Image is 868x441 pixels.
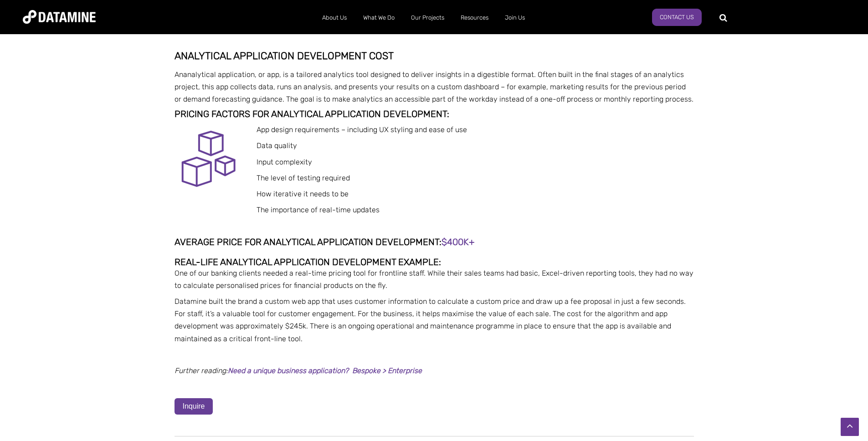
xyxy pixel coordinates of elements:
a: Contact Us [652,9,702,26]
span: The importance of real-time updates [257,205,380,214]
a: Need a unique business application? Bespoke > Enterprise [228,366,422,375]
a: Join Us [497,6,533,30]
span: Analytical application development cost [175,50,394,62]
a: What We Do [355,6,403,30]
img: analytical application icon [175,123,243,192]
a: Our Projects [403,6,452,30]
span: App design requirements – including UX styling and ease of use [257,125,467,134]
span: Average price for analytical application development: [175,236,477,247]
span: Data quality [257,141,297,150]
a: analytical application [183,70,255,79]
span: Further reading: [175,366,422,375]
span: Pricing factors for analytical application development: [175,108,449,119]
span: The level of testing required [257,174,350,182]
a: About Us [314,6,355,30]
a: Resources [452,6,497,30]
a: Inquire [175,398,213,415]
span: $400k+ [442,236,475,247]
strong: Real-life analytical application development example: [175,256,441,267]
span: Datamine built the brand a custom web app that uses customer information to calculate a custom pr... [175,297,686,343]
img: Datamine [23,10,96,24]
span: One of our banking clients needed a real-time pricing tool for frontline staff. While their sales... [175,269,693,290]
span: An , or app, is a tailored analytics tool designed to deliver insights in a digestible format. Of... [175,70,693,103]
span: How iterative it needs to be [257,190,349,198]
span: Input complexity [257,158,312,166]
